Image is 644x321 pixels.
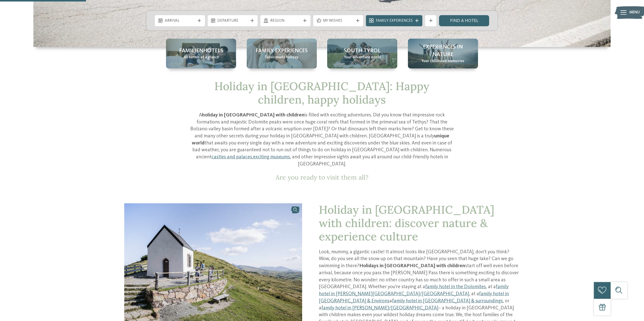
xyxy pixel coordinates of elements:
strong: holiday in [GEOGRAPHIC_DATA] with children [202,113,304,118]
a: Holiday in South Tyrol with children – unforgettable South Tyrol Your adventure world [327,39,397,68]
span: Family Experiences [376,18,413,24]
span: Your childhood memories [421,59,464,64]
span: Family Experiences [256,47,308,55]
span: Holiday in [GEOGRAPHIC_DATA] with children: discover nature & experience culture [319,203,494,243]
span: My wishes [323,18,354,24]
strong: Holidays in [GEOGRAPHIC_DATA] with children [359,263,465,268]
span: Familienhotels [179,47,223,55]
span: Region [270,18,301,24]
p: A is filled with exciting adventures. Did you know that impressive rock formations and majestic D... [190,112,454,168]
span: Your adventure world [344,55,381,60]
a: Holiday in South Tyrol with children – unforgettable Family Experiences Tailor-made holiday [247,39,317,68]
a: family hotel in the Dolomites [425,284,486,289]
a: family hotel in [GEOGRAPHIC_DATA] & surroundings [392,299,503,304]
a: family hotel in [GEOGRAPHIC_DATA] & Environs [319,291,509,304]
a: Holiday in South Tyrol with children – unforgettable Experiences in nature Your childhood memories [408,39,478,68]
strong: unique world [192,134,449,146]
a: Holiday in South Tyrol with children – unforgettable Familienhotels All hotels at a glance [166,39,236,68]
span: Holiday in [GEOGRAPHIC_DATA]: Happy children, happy holidays [214,79,429,107]
span: Experiences in nature [413,43,472,59]
a: family hotel in [PERSON_NAME]/[GEOGRAPHIC_DATA] [321,306,438,311]
span: Tailor-made holiday [265,55,299,60]
a: Find a hotel [439,15,489,26]
a: exciting museums [253,155,290,160]
span: Arrival [165,18,195,24]
a: castles and palaces [212,155,252,160]
p: Are you ready to visit them all? [190,174,454,181]
span: Departure [217,18,248,24]
span: South Tyrol [344,47,381,55]
span: All hotels at a glance [183,55,219,60]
